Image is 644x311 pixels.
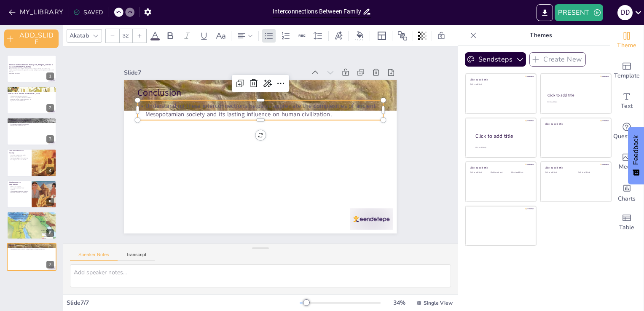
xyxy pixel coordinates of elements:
[9,121,54,122] p: Polytheistic beliefs were prevalent
[332,29,345,43] div: Text effects
[628,127,644,184] button: Feedback - Show survey
[547,101,603,103] div: Click to add text
[9,95,54,97] p: Family structures were patriarchal
[619,162,635,172] span: Media
[610,86,644,116] div: Add text boxes
[9,244,54,247] p: Conclusion
[9,187,29,190] p: Conscription affected family dynamics
[470,172,489,174] div: Click to add text
[9,217,54,219] p: Religion justified warfare
[632,135,640,165] span: Feedback
[9,219,54,221] p: Interplay shaped Mesopotamian culture
[46,198,54,206] div: 5
[547,93,604,98] div: Click to add title
[7,55,56,83] div: 1
[46,104,54,112] div: 2
[9,100,54,102] p: Agriculture centered daily life
[9,214,54,216] p: Interconnections Among Family, Religion, and War
[70,252,118,261] button: Speaker Notes
[555,4,603,21] button: PRESENT
[618,194,636,204] span: Charts
[610,25,644,56] div: Change the overall theme
[9,125,54,127] p: Religion influenced social order
[537,4,553,21] button: EXPORT_TO_POWERPOINT
[621,102,633,111] span: Text
[545,122,605,125] div: Click to add title
[375,29,389,43] div: Layout
[7,180,56,208] div: 5
[9,192,29,193] p: Resilience in the face of adversity
[424,300,453,306] span: Single View
[9,98,54,100] p: Extended families fostered community ties
[354,31,366,40] div: Background color
[6,5,67,19] button: MY_LIBRARY
[7,118,56,145] div: 3
[132,55,314,82] div: Slide 7
[9,247,54,250] p: Understanding these interconnections helps us appreciate the complexities of ancient Mesopotamian...
[9,159,29,161] p: Food expressed cultural identity
[4,29,59,48] button: ADD_SLIDE
[68,30,91,41] div: Akatab
[610,177,644,207] div: Add charts and graphs
[470,166,530,169] div: Click to add title
[9,216,54,218] p: Family life supported resilience
[118,252,155,261] button: Transcript
[9,221,54,223] p: Importance of understanding connections
[610,147,644,177] div: Add images, graphics, shapes or video
[9,156,29,158] p: Feasts honored deities
[73,8,103,16] div: SAVED
[465,52,526,67] button: Sendsteps
[9,119,54,121] p: Religious Practices and Beliefs
[470,83,530,86] div: Click to add text
[9,181,29,186] p: Warfare and its Implications
[141,89,387,131] p: Understanding these interconnections helps us appreciate the complexities of ancient Mesopotamian...
[46,167,54,174] div: 4
[545,172,572,174] div: Click to add text
[617,41,636,50] span: Theme
[389,299,409,307] div: 34 %
[610,207,644,238] div: Add a table
[46,72,54,80] div: 1
[475,133,529,140] div: Click to add title
[143,74,389,112] p: Conclusion
[613,132,641,141] span: Questions
[8,92,53,95] p: Family Life in Ancient [GEOGRAPHIC_DATA]
[578,172,604,174] div: Click to add text
[7,149,56,177] div: 4
[511,172,530,174] div: Click to add text
[529,52,586,67] button: Create New
[610,116,644,147] div: Get real-time input from your audience
[9,190,29,192] p: Communities faced social instability
[614,71,640,80] span: Template
[9,72,54,74] p: Generated with [URL]
[491,172,510,174] div: Click to add text
[273,5,363,18] input: INSERT_TITLE
[610,56,644,86] div: Add ready made slides
[470,78,530,81] div: Click to add title
[46,261,54,268] div: 7
[7,243,56,271] div: 7
[9,158,29,159] p: Agriculture supported the economy
[9,155,29,156] p: Food was central to family life
[9,186,29,188] p: Warfare was frequent
[9,123,54,125] p: Rituals were performed for prosperity
[9,150,29,154] p: The Role of Food in Society
[67,299,300,307] div: Slide 7 / 7
[46,135,54,143] div: 3
[545,166,605,169] div: Click to add title
[480,25,601,46] p: Themes
[9,122,54,123] p: [DEMOGRAPHIC_DATA] served as community centers
[475,147,529,149] div: Click to add body
[617,5,633,20] div: d d
[9,68,54,72] p: This presentation explores how family dynamics, religious beliefs, and warfare were interconnecte...
[9,64,53,68] strong: Interconnections Between Family Life, Religion, and War in Ancient [GEOGRAPHIC_DATA]
[397,31,408,41] span: Position
[9,97,54,99] p: Women managed households and children
[617,4,633,21] button: d d
[619,223,634,232] span: Table
[46,229,54,237] div: 6
[7,212,56,239] div: 6
[7,86,56,114] div: 2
